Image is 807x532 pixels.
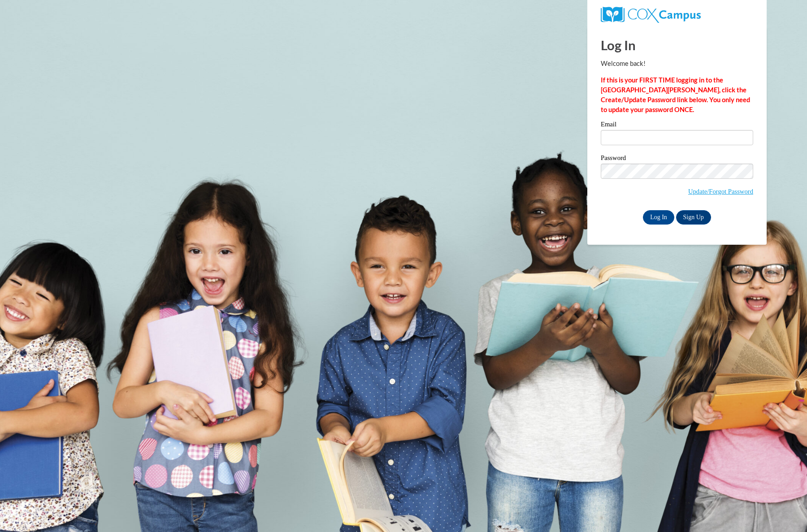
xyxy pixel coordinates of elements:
a: Sign Up [676,210,711,225]
a: COX Campus [601,10,701,18]
strong: If this is your FIRST TIME logging in to the [GEOGRAPHIC_DATA][PERSON_NAME], click the Create/Upd... [601,76,750,113]
img: COX Campus [601,7,701,23]
label: Password [601,155,753,164]
h1: Log In [601,36,753,54]
label: Email [601,121,753,130]
input: Log In [643,210,674,225]
a: Update/Forgot Password [688,188,753,195]
p: Welcome back! [601,59,753,69]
